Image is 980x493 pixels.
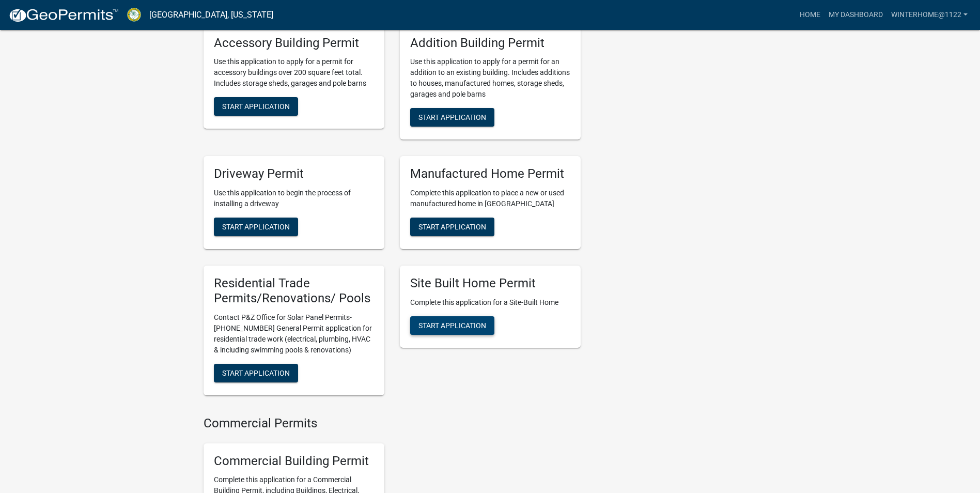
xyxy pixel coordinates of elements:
[410,218,494,236] button: Start Application
[214,312,374,356] p: Contact P&Z Office for Solar Panel Permits- [PHONE_NUMBER] General Permit application for residen...
[418,113,486,121] span: Start Application
[410,188,570,209] p: Complete this application to place a new or used manufactured home in [GEOGRAPHIC_DATA]
[214,364,298,382] button: Start Application
[214,56,374,89] p: Use this application to apply for a permit for accessory buildings over 200 square feet total. In...
[796,5,825,25] a: Home
[410,108,494,127] button: Start Application
[887,5,972,25] a: Winterhome@1122
[222,223,290,231] span: Start Application
[222,368,290,377] span: Start Application
[214,188,374,209] p: Use this application to begin the process of installing a driveway
[410,56,570,100] p: Use this application to apply for a permit for an addition to an existing building. Includes addi...
[410,276,570,291] h5: Site Built Home Permit
[410,166,570,181] h5: Manufactured Home Permit
[825,5,887,25] a: My Dashboard
[222,102,290,111] span: Start Application
[214,276,374,306] h5: Residential Trade Permits/Renovations/ Pools
[418,321,486,330] span: Start Application
[149,6,273,24] a: [GEOGRAPHIC_DATA], [US_STATE]
[204,416,581,431] h4: Commercial Permits
[214,454,374,469] h5: Commercial Building Permit
[410,297,570,308] p: Complete this application for a Site-Built Home
[127,8,141,22] img: Crawford County, Georgia
[214,218,298,236] button: Start Application
[214,36,374,51] h5: Accessory Building Permit
[410,36,570,51] h5: Addition Building Permit
[418,223,486,231] span: Start Application
[214,97,298,116] button: Start Application
[410,316,494,335] button: Start Application
[214,166,374,181] h5: Driveway Permit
